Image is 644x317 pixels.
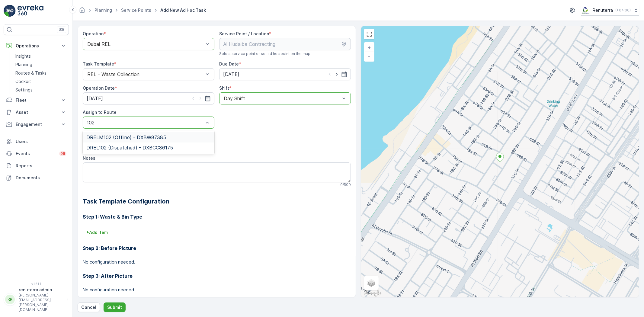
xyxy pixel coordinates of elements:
a: Open this area in Google Maps (opens a new window) [363,290,383,297]
p: Operations [16,43,57,49]
span: DRELM102 (Offline) - DXBW87385 [86,135,166,140]
p: Settings [15,87,33,93]
a: Users [4,136,69,148]
button: Asset [4,106,69,118]
a: Zoom Out [365,52,374,61]
label: Service Point / Location [219,31,269,36]
button: Engagement [4,118,69,130]
span: v 1.51.1 [4,282,69,286]
label: Notes [83,155,95,161]
p: No configuration needed. [83,287,351,293]
h3: Step 3: After Picture [83,272,351,280]
div: RR [5,295,15,304]
a: Homepage [79,9,85,14]
p: Insights [15,53,31,59]
h3: Step 1: Waste & Bin Type [83,213,351,220]
p: [PERSON_NAME][EMAIL_ADDRESS][PERSON_NAME][DOMAIN_NAME] [19,293,64,312]
button: Renuterra(+04:00) [581,5,639,16]
a: Events99 [4,148,69,160]
button: +Add Item [83,228,111,237]
p: Planning [15,62,32,68]
button: Fleet [4,94,69,106]
p: Renuterra [593,7,613,13]
p: Events [16,151,56,157]
span: − [368,54,371,59]
p: Engagement [16,121,57,127]
a: Zoom In [365,43,374,52]
p: 99 [60,151,65,156]
button: Submit [104,303,126,312]
p: Asset [16,109,57,115]
p: No configuration needed. [83,259,351,265]
p: Reports [16,163,66,169]
p: Users [16,139,66,145]
p: Cockpit [15,78,31,85]
a: Insights [13,52,69,60]
label: Shift [219,85,229,91]
a: Cockpit [13,77,69,86]
a: Service Points [121,8,151,13]
img: Google [363,290,383,297]
label: Operation Date [83,85,115,91]
label: Assign to Route [83,110,117,115]
input: dd/mm/yyyy [219,68,351,80]
p: 0 / 500 [340,182,351,187]
span: Add New Ad Hoc Task [159,7,207,13]
button: RRrenuterra.admin[PERSON_NAME][EMAIL_ADDRESS][PERSON_NAME][DOMAIN_NAME] [4,287,69,312]
p: ( +04:00 ) [615,8,631,13]
p: Submit [107,304,122,310]
p: + Add Item [86,229,108,235]
label: Operation [83,31,104,36]
a: Reports [4,160,69,172]
a: Settings [13,86,69,94]
a: Routes & Tasks [13,69,69,77]
button: Cancel [78,303,100,312]
p: ⌘B [59,27,65,32]
p: Fleet [16,97,57,103]
a: Planning [95,8,112,13]
span: + [368,45,371,50]
button: Operations [4,40,69,52]
p: Documents [16,175,66,181]
h2: Task Template Configuration [83,197,351,206]
input: dd/mm/yyyy [83,92,214,104]
span: DREL102 (Dispatched) - DXBCC86175 [86,145,173,150]
h3: Step 2: Before Picture [83,245,351,252]
a: Documents [4,172,69,184]
a: View Fullscreen [365,30,374,39]
p: Cancel [81,304,96,310]
a: Layers [365,276,378,290]
p: renuterra.admin [19,287,64,293]
img: logo [4,5,16,17]
img: logo_light-DOdMpM7g.png [18,5,43,17]
a: Planning [13,60,69,69]
input: Al Hudaiba Contracting [219,38,351,50]
label: Due Date [219,61,239,66]
img: Screenshot_2024-07-26_at_13.33.01.png [581,7,590,14]
p: Routes & Tasks [15,70,46,76]
span: Select service point or set ad hoc point on the map. [219,51,311,56]
label: Task Template [83,61,114,66]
